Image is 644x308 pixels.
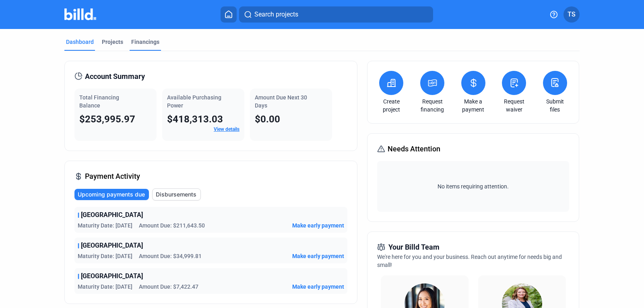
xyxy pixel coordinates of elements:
img: Billd Company Logo [64,8,96,20]
span: Account Summary [85,71,145,82]
span: $0.00 [255,114,280,125]
span: Amount Due: $7,422.47 [139,283,198,291]
div: Dashboard [66,38,94,46]
a: Create project [377,97,405,114]
span: TS [568,10,576,19]
span: We're here for you and your business. Reach out anytime for needs big and small! [377,254,562,268]
button: Make early payment [292,221,344,229]
span: Your Billd Team [388,242,440,253]
button: Disbursements [152,188,201,201]
span: Upcoming payments due [78,190,145,198]
span: Disbursements [156,190,196,198]
span: Available Purchasing Power [167,94,221,109]
span: Amount Due Next 30 Days [255,94,307,109]
span: Maturity Date: [DATE] [78,252,132,260]
a: Request financing [418,97,446,114]
span: Total Financing Balance [79,94,119,109]
span: $418,313.03 [167,114,223,125]
span: [GEOGRAPHIC_DATA] [81,241,143,250]
span: $253,995.97 [79,114,135,125]
button: Upcoming payments due [74,189,149,200]
button: Search projects [239,6,433,23]
a: Make a payment [459,97,487,114]
button: Make early payment [292,283,344,291]
span: Maturity Date: [DATE] [78,283,132,291]
button: TS [563,6,580,23]
span: Maturity Date: [DATE] [78,221,132,229]
button: Make early payment [292,252,344,260]
span: [GEOGRAPHIC_DATA] [81,271,143,281]
div: Financings [131,38,159,46]
div: Projects [102,38,123,46]
span: Amount Due: $34,999.81 [139,252,202,260]
a: Submit files [541,97,569,114]
span: Payment Activity [85,171,140,182]
span: Amount Due: $211,643.50 [139,221,205,229]
a: Request waiver [500,97,528,114]
span: [GEOGRAPHIC_DATA] [81,210,143,220]
span: Search projects [254,10,298,19]
span: Needs Attention [388,143,440,155]
a: View details [214,126,239,132]
span: No items requiring attention. [380,182,566,190]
